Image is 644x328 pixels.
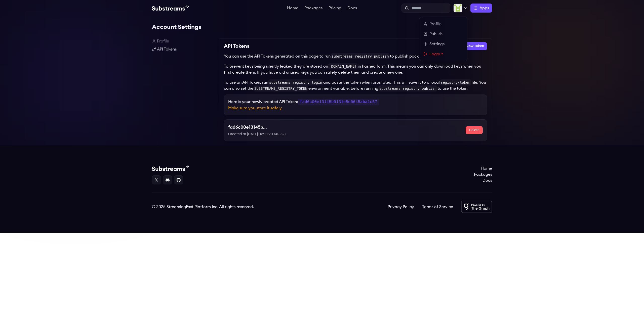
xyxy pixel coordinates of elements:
[461,201,492,213] img: Powered by The Graph
[152,204,254,210] div: © 2025 StreamingFast Platform Inc. All rights reserved.
[253,85,308,91] code: SUBSTREAMS_REGISTRY_TOKEN
[388,204,414,210] a: Privacy Policy
[474,177,492,183] a: Docs
[474,171,492,177] a: Packages
[466,126,483,134] button: Delete
[268,79,323,85] code: substreams registry login
[453,4,462,13] img: Profile
[228,99,483,105] p: Here is your newly created API Token:
[228,124,268,131] h3: fad6c00e13145b9131e5e0645aba1c57
[423,51,463,57] a: Logout
[423,21,463,27] a: Profile
[328,63,358,69] code: [DOMAIN_NAME]
[423,31,463,37] a: Publish
[298,99,379,105] code: fad6c00e13145b9131e5e0645aba1c57
[423,41,463,47] a: Settings
[224,63,487,75] p: To prevent keys being silently leaked they are stored on in hashed form. This means you can only ...
[422,204,453,210] a: Terms of Service
[346,6,358,11] a: Docs
[152,165,189,171] img: Substream's logo
[479,5,489,11] span: Apps
[228,132,308,137] p: Created at [DATE]T13:10:20.145182Z
[286,6,299,11] a: Home
[440,79,471,85] code: registry-token
[224,42,250,50] h2: API Tokens
[331,53,390,59] code: substreams registry publish
[152,38,215,44] a: Profile
[228,105,483,111] p: Make sure you store it safely.
[224,53,487,59] p: You can use the API Tokens generated on this page to run to publish packages on
[224,79,487,91] p: To use an API Token, run and paste the token when prompted. This will save it to a local file. Yo...
[474,165,492,171] a: Home
[152,5,189,11] img: Substream's logo
[463,42,487,50] button: New Token
[378,85,438,91] code: substreams registry publish
[328,6,342,11] a: Pricing
[152,22,492,32] h1: Account Settings
[303,6,324,11] a: Packages
[152,46,215,52] a: API Tokens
